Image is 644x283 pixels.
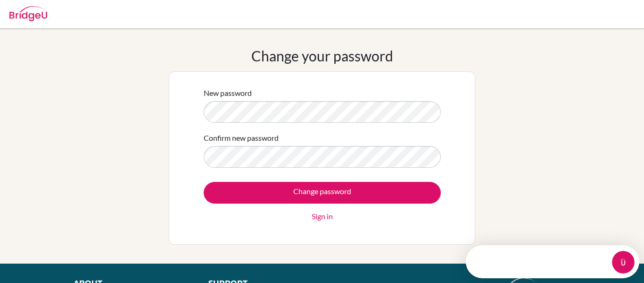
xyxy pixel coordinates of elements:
img: Bridge-U [9,6,47,21]
input: Change password [204,182,441,204]
div: The team typically replies in a few minutes. [10,16,155,26]
div: Need help? [10,8,155,16]
label: Confirm new password [204,132,279,144]
div: Open Intercom Messenger [4,4,182,30]
h1: Change your password [251,47,393,64]
iframe: Intercom live chat [612,251,635,274]
iframe: Intercom live chat discovery launcher [466,245,639,278]
a: Sign in [312,211,333,222]
label: New password [204,87,252,99]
